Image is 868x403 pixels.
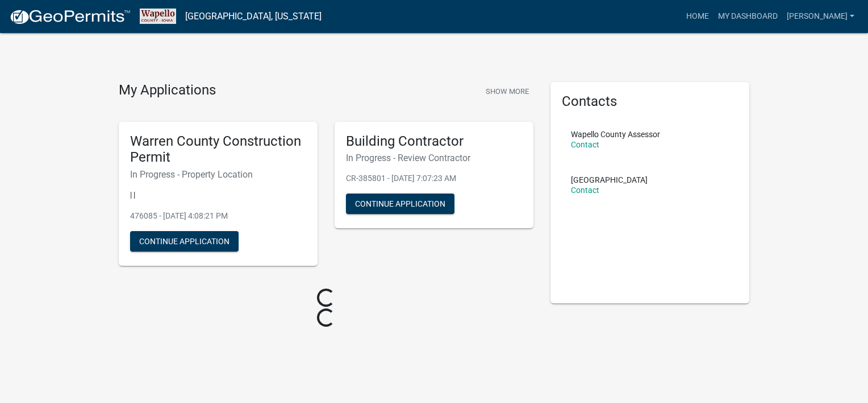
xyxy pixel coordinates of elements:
[682,6,713,27] a: Home
[119,82,216,99] h4: My Applications
[130,169,306,180] h6: In Progress - Property Location
[130,210,306,222] p: 476085 - [DATE] 4:08:21 PM
[130,133,306,166] h5: Warren County Construction Permit
[713,6,782,27] a: My Dashboard
[346,153,522,163] h6: In Progress - Review Contractor
[562,93,738,110] h5: Contacts
[140,9,176,24] img: Wapello County, Iowa
[571,186,599,195] a: Contact
[782,6,859,27] a: [PERSON_NAME]
[571,176,648,184] p: [GEOGRAPHIC_DATA]
[130,189,306,201] p: | |
[571,130,660,138] p: Wapello County Assessor
[481,82,533,101] button: Show More
[130,231,239,252] button: Continue Application
[346,194,454,214] button: Continue Application
[571,140,599,149] a: Contact
[185,7,322,26] a: [GEOGRAPHIC_DATA], [US_STATE]
[346,133,522,150] h5: Building Contractor
[346,172,522,184] p: CR-385801 - [DATE] 7:07:23 AM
